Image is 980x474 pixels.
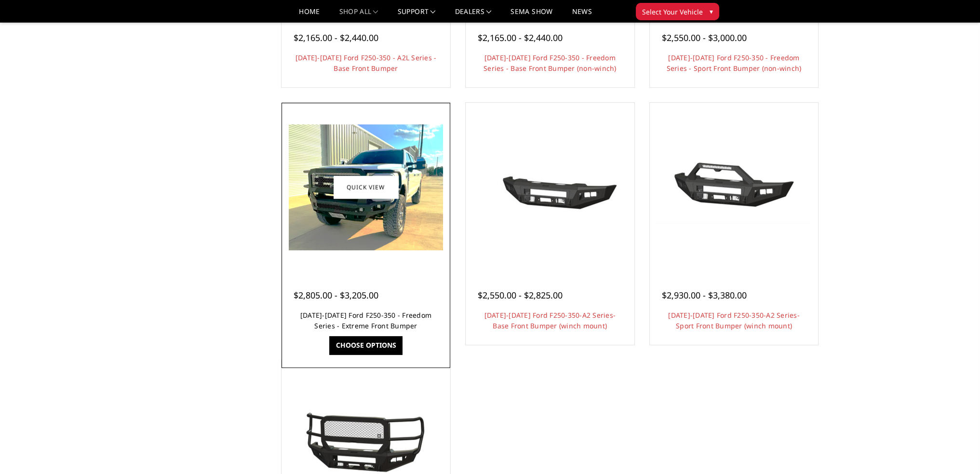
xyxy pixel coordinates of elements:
[300,311,431,330] a: [DATE]-[DATE] Ford F250-350 - Freedom Series - Extreme Front Bumper
[339,8,378,22] a: shop all
[932,428,980,474] iframe: Chat Widget
[294,289,378,301] span: $2,805.00 - $3,205.00
[478,289,563,301] span: $2,550.00 - $2,825.00
[662,32,747,43] span: $2,550.00 - $3,000.00
[398,8,436,22] a: Support
[510,8,552,22] a: SEMA Show
[662,289,747,301] span: $2,930.00 - $3,380.00
[667,53,802,73] a: [DATE]-[DATE] Ford F250-350 - Freedom Series - Sport Front Bumper (non-winch)
[483,53,617,73] a: [DATE]-[DATE] Ford F250-350 - Freedom Series - Base Front Bumper (non-winch)
[668,311,800,330] a: [DATE]-[DATE] Ford F250-350-A2 Series-Sport Front Bumper (winch mount)
[299,8,320,22] a: Home
[284,105,448,269] a: 2023-2025 Ford F250-350 - Freedom Series - Extreme Front Bumper 2023-2025 Ford F250-350 - Freedom...
[294,32,378,43] span: $2,165.00 - $2,440.00
[289,124,443,250] img: 2023-2025 Ford F250-350 - Freedom Series - Extreme Front Bumper
[642,7,703,17] span: Select Your Vehicle
[478,32,563,43] span: $2,165.00 - $2,440.00
[455,8,492,22] a: Dealers
[334,176,398,199] a: Quick view
[652,105,816,269] a: 2023-2025 Ford F250-350-A2 Series-Sport Front Bumper (winch mount) 2023-2025 Ford F250-350-A2 Ser...
[468,105,632,269] a: 2023-2025 Ford F250-350-A2 Series-Base Front Bumper (winch mount) 2023-2025 Ford F250-350-A2 Seri...
[329,336,402,354] a: Choose Options
[636,3,719,20] button: Select Your Vehicle
[295,53,437,73] a: [DATE]-[DATE] Ford F250-350 - A2L Series - Base Front Bumper
[710,6,713,16] span: ▾
[572,8,591,22] a: News
[484,311,616,330] a: [DATE]-[DATE] Ford F250-350-A2 Series-Base Front Bumper (winch mount)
